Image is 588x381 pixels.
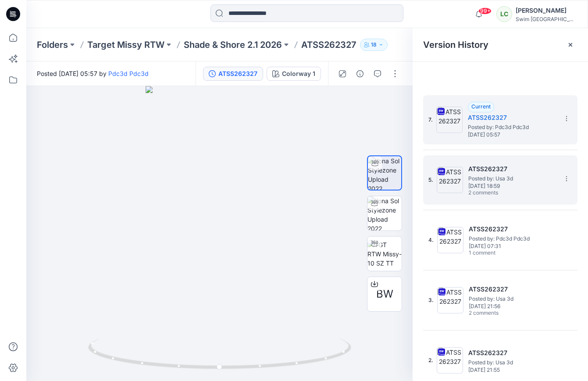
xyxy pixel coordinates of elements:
span: 5. [428,176,433,184]
span: Current [471,103,491,110]
span: 2. [428,356,433,364]
img: ATSS262327 [437,167,463,193]
span: [DATE] 18:59 [468,183,556,189]
span: 7. [428,116,433,124]
p: 18 [371,40,377,50]
h5: ATSS262327 [468,112,556,123]
span: 1 comment [469,250,530,257]
button: ATSS262327 [203,67,263,81]
span: BW [376,286,393,302]
div: [PERSON_NAME] [516,5,577,16]
a: Target Missy RTW [87,39,164,51]
span: Posted by: Pdc3d Pdc3d [469,234,556,243]
p: ATSS262327 [301,39,356,51]
img: ATSS262327 [437,227,463,253]
h5: ATSS262327 [468,348,556,358]
img: Kona Sol Stylezone Upload 2022 [367,196,402,230]
button: Close [567,41,574,48]
img: ATSS262327 [436,107,463,133]
span: Posted [DATE] 05:57 by [37,69,149,78]
h5: ATSS262327 [468,164,556,174]
span: 2 comments [468,190,530,197]
img: TGT RTW Missy-10 SZ TT [367,240,402,268]
button: Colorway 1 [267,67,321,81]
button: Details [353,67,367,81]
a: Folders [37,39,68,51]
h5: ATSS262327 [469,224,556,234]
span: Posted by: Usa 3d [468,174,556,183]
span: 2 comments [469,310,530,317]
img: ATSS262327 [437,347,463,374]
span: 4. [428,236,434,244]
span: Version History [423,40,488,50]
a: Pdc3d Pdc3d [108,70,149,77]
div: Colorway 1 [282,69,315,79]
span: 99+ [478,7,492,14]
button: 18 [360,39,388,51]
div: Swim [GEOGRAPHIC_DATA] [516,16,577,22]
span: [DATE] 07:31 [469,243,556,249]
span: [DATE] 05:57 [468,132,556,138]
span: Posted by: Usa 3d [469,295,556,303]
span: Posted by: Usa 3d [468,358,556,367]
span: [DATE] 21:55 [468,367,556,373]
span: [DATE] 21:56 [469,303,556,309]
div: LC [496,6,512,22]
span: Posted by: Pdc3d Pdc3d [468,123,556,132]
span: 3. [428,296,434,304]
img: Kona Sol Stylezone Upload 2022 [368,156,401,190]
img: ATSS262327 [437,287,463,313]
div: ATSS262327 [218,69,257,79]
a: Shade & Shore 2.1 2026 [184,39,282,51]
h5: ATSS262327 [469,284,556,295]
